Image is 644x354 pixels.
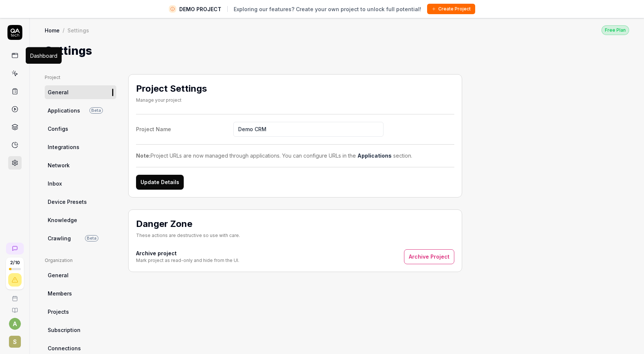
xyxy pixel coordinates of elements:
span: Network [48,161,70,169]
span: Inbox [48,180,62,187]
a: Knowledge [45,213,116,227]
a: Subscription [45,323,116,337]
div: Project Name [136,125,233,133]
a: Book a call with us [3,290,26,301]
div: Project [45,74,116,81]
a: Documentation [3,301,26,313]
span: Crawling [48,234,71,242]
strong: Note: [136,152,151,159]
div: Project URLs are now managed through applications. You can configure URLs in the section. [136,152,454,159]
span: Connections [48,344,81,352]
a: Home [45,26,60,34]
a: Configs [45,122,116,136]
button: a [9,318,21,330]
span: Applications [48,107,80,114]
span: DEMO PROJECT [179,5,221,13]
a: Projects [45,305,116,319]
a: Integrations [45,140,116,154]
span: 2 / 10 [10,260,20,265]
span: Exploring our features? Create your own project to unlock full potential! [234,5,421,13]
button: Update Details [136,175,184,190]
div: Mark project as read-only and hide from the UI. [136,257,239,264]
input: Project Name [233,122,383,137]
a: Applications [357,152,392,159]
a: New conversation [6,243,24,255]
div: These actions are destructive so use with care. [136,232,240,239]
a: Device Presets [45,195,116,209]
span: Members [48,290,72,297]
button: S [3,330,26,349]
button: Create Project [427,4,475,14]
span: Beta [85,235,98,241]
div: Dashboard [30,52,57,60]
span: General [48,88,69,96]
span: S [9,336,21,348]
button: Archive Project [404,249,454,264]
a: Network [45,158,116,172]
span: Projects [48,308,69,316]
a: ApplicationsBeta [45,104,116,117]
button: Free Plan [602,25,629,35]
a: CrawlingBeta [45,231,116,245]
span: General [48,271,69,279]
span: Device Presets [48,198,87,206]
span: Subscription [48,326,80,334]
h4: Archive project [136,249,239,257]
h1: Settings [45,42,92,59]
h2: Project Settings [136,82,207,95]
a: General [45,268,116,282]
h2: Danger Zone [136,217,240,231]
div: Settings [67,26,89,34]
span: Knowledge [48,216,77,224]
a: Inbox [45,177,116,190]
a: Members [45,287,116,300]
div: Organization [45,257,116,264]
span: Integrations [48,143,79,151]
div: Manage your project [136,97,207,104]
a: General [45,85,116,99]
span: Beta [89,107,103,114]
span: Configs [48,125,68,133]
div: / [63,26,64,34]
